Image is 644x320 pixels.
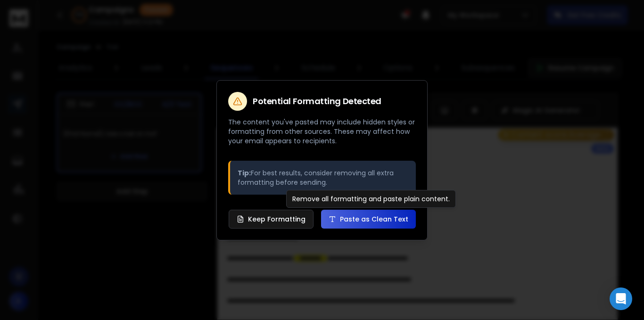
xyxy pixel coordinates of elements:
[610,287,632,310] div: Open Intercom Messenger
[228,117,416,146] p: The content you've pasted may include hidden styles or formatting from other sources. These may a...
[321,210,416,229] button: Paste as Clean Text
[238,168,408,187] p: For best results, consider removing all extra formatting before sending.
[229,210,314,229] button: Keep Formatting
[286,190,456,208] div: Remove all formatting and paste plain content.
[253,97,381,106] h2: Potential Formatting Detected
[238,168,251,178] strong: Tip:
